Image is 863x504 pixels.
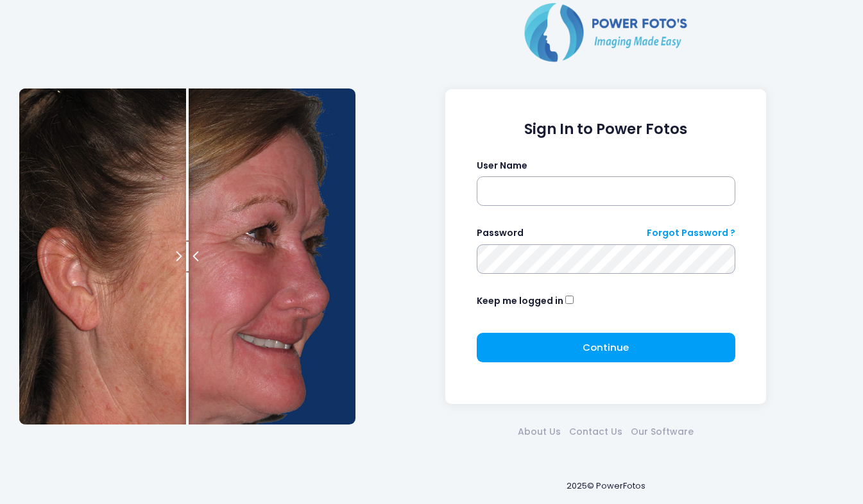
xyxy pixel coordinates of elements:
a: Our Software [627,425,698,439]
span: Continue [583,340,629,354]
a: Contact Us [565,425,627,439]
button: Continue [477,333,735,362]
label: User Name [477,159,527,172]
a: Forgot Password ? [647,226,735,240]
a: About Us [514,425,565,439]
label: Keep me logged in [477,294,563,308]
h1: Sign In to Power Fotos [477,121,735,138]
label: Password [477,226,524,240]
